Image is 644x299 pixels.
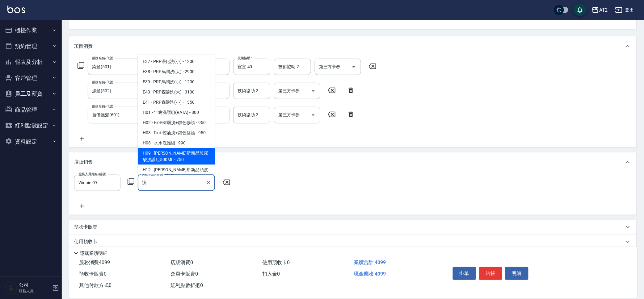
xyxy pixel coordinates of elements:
[19,288,50,294] p: 服務人員
[138,128,215,138] span: H03 - Fiole控油洗+鎖色修護 - 950
[2,22,59,38] button: 櫃檯作業
[92,80,113,85] label: 服務名稱/代號
[69,220,637,235] div: 預收卡販賣
[138,138,215,148] span: H08 - 水水洗護組 - 990
[349,62,359,72] button: Open
[7,6,25,13] img: Logo
[138,118,215,128] span: H02 - Fiole深層洗+鎖色修護 - 950
[5,282,17,294] img: Person
[238,56,253,60] label: 技術協助-1
[138,87,215,97] span: E40 - PRP森髮洗(大) - 3100
[69,235,637,249] div: 使用預收卡
[354,271,386,277] span: 現金應收 4099
[308,110,318,120] button: Open
[170,260,193,265] span: 店販消費 0
[613,4,637,16] button: 登出
[80,250,107,257] p: 隱藏業績明細
[138,148,215,165] span: H09 - [PERSON_NAME]斯新品玻尿酸洗護組500ML - 750
[142,172,163,176] label: 商品代號/名稱
[2,86,59,102] button: 員工及薪資
[2,38,59,54] button: 預約管理
[308,86,318,96] button: Open
[69,152,637,172] div: 店販銷售
[505,267,528,280] button: 明細
[574,4,586,16] button: save
[479,267,502,280] button: 結帳
[19,282,50,288] h5: 公司
[589,4,610,16] button: AT2
[74,224,97,230] p: 預收卡販賣
[354,260,386,265] span: 業績合計 4099
[138,77,215,87] span: E39 - PRP烏潤洗(小) - 1200
[138,67,215,77] span: E38 - PRP烏潤洗(大) - 2900
[69,36,637,56] div: 項目消費
[78,172,106,176] label: 服務人員姓名/編號
[2,102,59,118] button: 商品管理
[92,56,113,60] label: 服務名稱/代號
[453,267,476,280] button: 掛單
[138,56,215,67] span: E37 - PRP淨化洗(小) - 1200
[2,70,59,86] button: 客戶管理
[2,54,59,70] button: 報表及分析
[79,260,110,265] span: 服務消費 4099
[74,43,93,50] p: 項目消費
[74,159,93,165] p: 店販銷售
[138,165,215,181] span: H12 - [PERSON_NAME]斯新品頭皮洗1000ML(單罐) - 850
[2,118,59,134] button: 紅利點數設定
[170,282,203,288] span: 紅利點數折抵 0
[2,134,59,150] button: 資料設定
[79,271,107,277] span: 預收卡販賣 0
[138,107,215,118] span: H01 - 年終洗護組(RATA) - 800
[138,97,215,107] span: E41 - PRP森髮洗(小) - 1350
[204,178,213,187] button: Clear
[74,239,97,245] p: 使用預收卡
[79,282,112,288] span: 其他付款方式 0
[262,260,290,265] span: 使用預收卡 0
[170,271,198,277] span: 會員卡販賣 0
[262,271,280,277] span: 扣入金 0
[599,6,608,14] div: AT2
[92,104,113,109] label: 服務名稱/代號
